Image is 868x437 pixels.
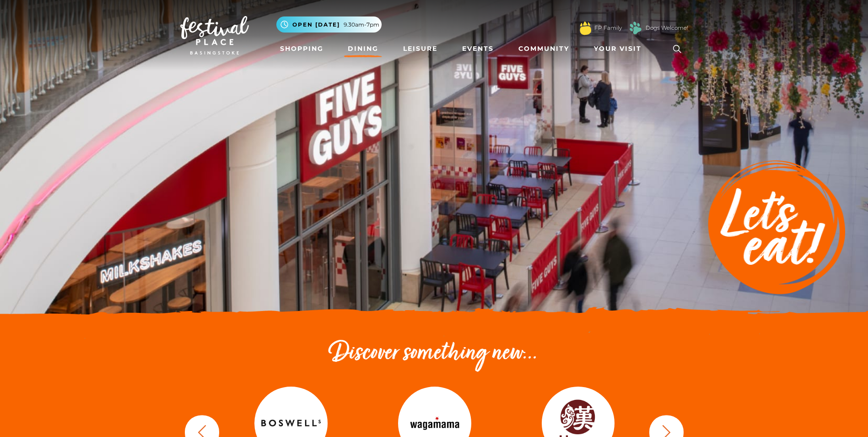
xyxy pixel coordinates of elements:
[180,16,249,55] img: Festival Place Logo
[515,40,573,57] a: Community
[594,44,642,54] span: Your Visit
[276,40,327,57] a: Shopping
[594,24,622,32] a: FP Family
[458,40,497,57] a: Events
[344,40,382,57] a: Dining
[276,16,382,33] button: Open [DATE] 9.30am-7pm
[180,339,688,368] h2: Discover something new...
[646,24,688,32] a: Dogs Welcome!
[399,40,441,57] a: Leisure
[590,40,650,57] a: Your Visit
[292,21,340,29] span: Open [DATE]
[344,21,379,29] span: 9.30am-7pm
